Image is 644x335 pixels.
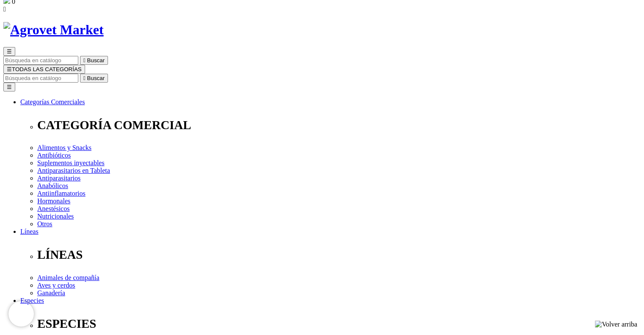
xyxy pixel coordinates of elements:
[37,205,69,212] a: Anestésicos
[37,190,86,197] a: Antiinflamatorios
[80,56,108,65] button:  Buscar
[87,57,105,64] span: Buscar
[3,6,6,13] i: 
[37,248,641,262] p: LÍNEAS
[7,48,12,55] span: ☰
[20,228,39,235] a: Líneas
[7,66,12,72] span: ☰
[595,321,637,328] img: Volver arriba
[37,159,105,166] a: Suplementos inyectables
[37,213,74,220] a: Nutricionales
[3,56,78,65] input: Buscar
[8,301,34,327] iframe: Brevo live chat
[3,22,104,38] img: Agrovet Market
[80,74,108,83] button:  Buscar
[37,317,641,331] p: ESPECIES
[87,75,105,81] span: Buscar
[37,152,71,159] a: Antibióticos
[37,167,110,174] a: Antiparasitarios en Tableta
[37,274,100,281] a: Animales de compañía
[37,220,53,227] a: Otros
[3,65,85,74] button: ☰TODAS LAS CATEGORÍAS
[3,47,15,56] button: ☰
[20,297,44,304] a: Especies
[37,174,80,182] a: Antiparasitarios
[37,144,91,151] a: Alimentos y Snacks
[20,98,85,105] a: Categorías Comerciales
[37,197,70,205] a: Hormonales
[37,182,68,189] a: Anabólicos
[37,118,641,132] p: CATEGORÍA COMERCIAL
[83,75,86,81] i: 
[37,289,65,296] a: Ganadería
[3,83,15,91] button: ☰
[83,57,86,64] i: 
[37,282,75,289] a: Aves y cerdos
[3,74,78,83] input: Buscar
